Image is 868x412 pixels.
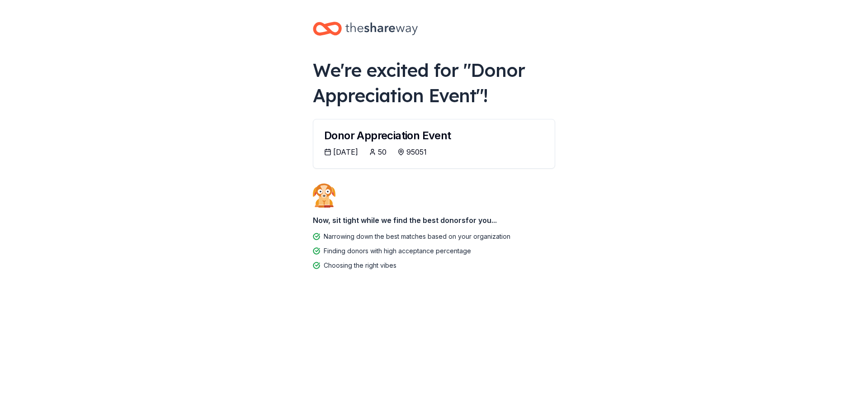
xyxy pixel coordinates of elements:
div: Donor Appreciation Event [324,130,544,141]
div: Now, sit tight while we find the best donors for you... [313,211,555,229]
div: We're excited for " Donor Appreciation Event "! [313,57,555,108]
div: Choosing the right vibes [324,260,396,271]
div: Narrowing down the best matches based on your organization [324,231,510,242]
div: Finding donors with high acceptance percentage [324,246,471,256]
div: [DATE] [333,147,358,157]
img: Dog waiting patiently [313,183,335,208]
div: 95051 [406,147,427,157]
div: 50 [378,147,387,157]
